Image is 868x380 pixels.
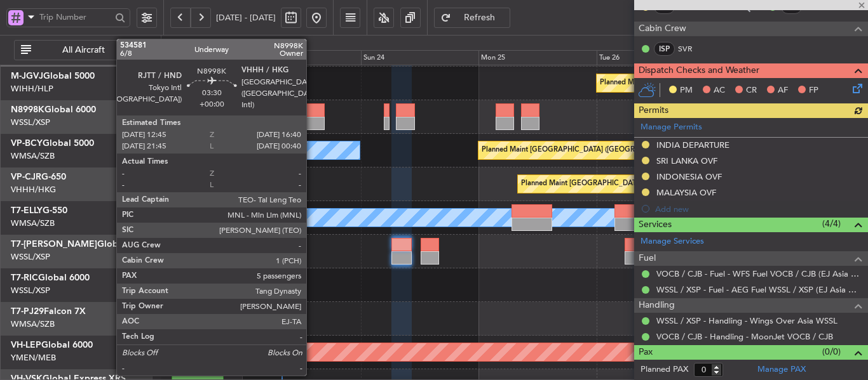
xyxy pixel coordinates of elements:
span: Dispatch Checks and Weather [639,63,759,78]
span: T7-RIC [11,273,38,282]
div: Planned Maint [GEOGRAPHIC_DATA] ([GEOGRAPHIC_DATA] Intl) [521,174,733,193]
span: (4/4) [822,217,841,230]
span: VP-BCY [11,139,43,148]
a: WMSA/SZB [11,218,55,229]
a: VP-CJRG-650 [11,173,66,181]
span: T7-PJ29 [11,307,44,316]
div: [DATE] [163,37,185,48]
span: T7-ELLY [11,206,43,215]
a: WSSL / XSP - Handling - Wings Over Asia WSSL [656,315,837,326]
span: FP [809,84,818,97]
a: WMSA/SZB [11,318,55,330]
button: Refresh [434,8,510,28]
a: WSSL/XSP [11,117,50,128]
a: WSSL / XSP - Fuel - AEG Fuel WSSL / XSP (EJ Asia Only) [656,284,862,295]
span: AC [714,84,725,97]
span: Handling [639,298,675,313]
a: WSSL/XSP [11,251,50,263]
span: (0/0) [822,345,841,358]
span: N8998K [11,105,44,114]
span: All Aircraft [34,46,133,55]
span: Pax [639,345,653,360]
a: M-JGVJGlobal 5000 [11,72,95,81]
span: Cabin Crew [639,22,686,36]
span: T7-[PERSON_NAME] [11,240,97,249]
div: Mon 25 [478,50,596,65]
span: CR [746,84,757,97]
a: SVR [678,43,707,55]
button: All Aircraft [14,40,138,60]
div: Fri 22 [125,50,243,65]
div: Tue 26 [597,50,714,65]
span: Refresh [454,13,506,22]
span: Fuel [639,251,656,266]
span: Services [639,218,672,232]
a: T7-ELLYG-550 [11,206,67,215]
a: N8998KGlobal 6000 [11,105,96,114]
a: T7-[PERSON_NAME]Global 7500 [11,240,149,249]
a: WSSL/XSP [11,285,50,296]
a: Manage Services [641,235,704,248]
a: VOCB / CJB - Fuel - WFS Fuel VOCB / CJB (EJ Asia Only) [656,268,862,279]
div: Planned Maint [GEOGRAPHIC_DATA] ([GEOGRAPHIC_DATA] Intl) [482,141,694,160]
span: VP-CJR [11,173,41,181]
a: VOCB / CJB - Handling - MoonJet VOCB / CJB [656,331,833,342]
a: VH-LEPGlobal 6000 [11,341,93,350]
span: PM [680,84,693,97]
a: WIHH/HLP [11,83,53,95]
span: [DATE] - [DATE] [216,12,276,23]
a: WMSA/SZB [11,150,55,162]
div: Sat 23 [243,50,360,65]
a: VP-BCYGlobal 5000 [11,139,94,148]
span: VH-LEP [11,341,41,350]
span: AF [778,84,788,97]
a: T7-PJ29Falcon 7X [11,307,86,316]
a: YMEN/MEB [11,352,56,364]
div: Sun 24 [361,50,478,65]
span: M-JGVJ [11,72,43,81]
div: ISP [654,42,675,56]
label: Planned PAX [641,364,688,376]
input: Trip Number [39,8,111,27]
a: Manage PAX [757,364,806,376]
div: Planned Maint [GEOGRAPHIC_DATA] (Halim Intl) [600,74,758,93]
a: T7-RICGlobal 6000 [11,273,90,282]
a: VHHH/HKG [11,184,56,195]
